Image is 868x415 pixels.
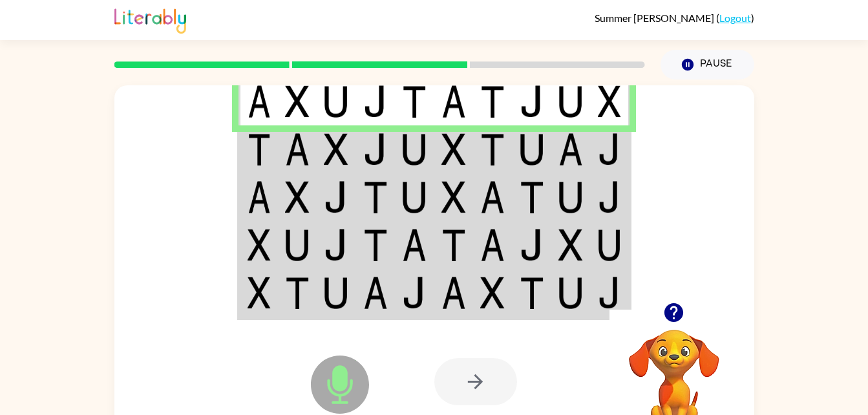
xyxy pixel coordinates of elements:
img: x [248,277,271,309]
img: a [248,85,271,118]
img: t [520,181,544,213]
img: j [402,277,427,309]
img: u [558,277,583,309]
img: j [324,229,348,261]
img: j [598,277,621,309]
img: a [285,133,310,165]
img: j [598,181,621,213]
img: j [363,85,388,118]
img: t [480,133,505,165]
img: x [441,181,466,213]
img: j [520,85,544,118]
img: u [558,85,583,118]
img: x [480,277,505,309]
img: t [285,277,310,309]
img: x [441,133,466,165]
img: u [402,133,427,165]
img: a [402,229,427,261]
img: x [558,229,583,261]
div: ( ) [595,12,754,24]
img: t [480,85,505,118]
img: a [248,181,271,213]
img: x [285,85,310,118]
img: j [363,133,388,165]
img: t [363,181,388,213]
img: a [363,277,388,309]
img: a [441,85,466,118]
img: u [324,85,348,118]
a: Logout [719,12,751,24]
img: j [324,181,348,213]
img: x [598,85,621,118]
img: a [441,277,466,309]
img: Literably [114,5,186,34]
img: t [441,229,466,261]
img: u [324,277,348,309]
img: u [285,229,310,261]
img: x [324,133,348,165]
img: u [598,229,621,261]
img: u [402,181,427,213]
img: a [558,133,583,165]
span: Summer [PERSON_NAME] [595,12,716,24]
img: u [558,181,583,213]
img: t [363,229,388,261]
img: t [248,133,271,165]
img: x [285,181,310,213]
img: x [248,229,271,261]
img: j [598,133,621,165]
img: u [520,133,544,165]
img: a [480,181,505,213]
img: j [520,229,544,261]
img: a [480,229,505,261]
img: t [402,85,427,118]
button: Pause [661,50,754,80]
img: t [520,277,544,309]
